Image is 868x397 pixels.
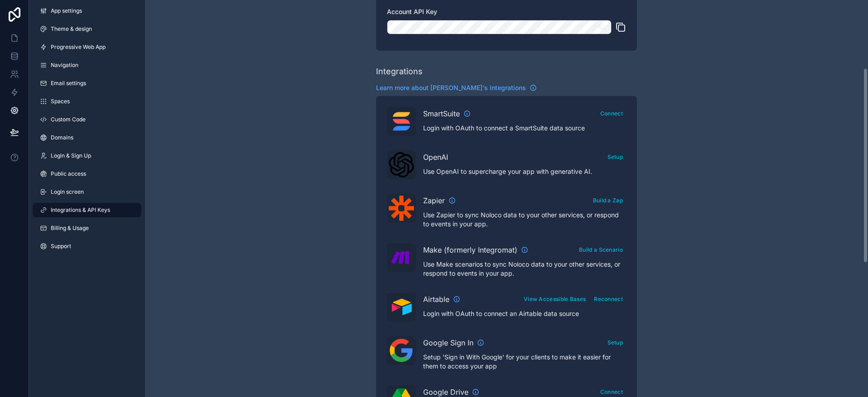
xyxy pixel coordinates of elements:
a: View Accessible Bases [521,294,589,303]
p: Use OpenAI to supercharge your app with generative AI. [423,167,626,176]
span: Login screen [51,188,84,196]
span: Custom Code [51,116,86,123]
a: Learn more about [PERSON_NAME]'s integrations [376,83,537,92]
a: Progressive Web App [33,40,141,54]
button: Build a Scenario [576,243,626,256]
span: Theme & design [51,25,92,33]
p: Use Zapier to sync Noloco data to your other services, or respond to events in your app. [423,210,626,229]
span: SmartSuite [423,108,460,119]
span: Integrations & API Keys [51,206,110,214]
button: Reconnect [591,292,626,306]
a: App settings [33,4,141,18]
a: Custom Code [33,112,141,127]
span: Airtable [423,294,449,305]
span: App settings [51,7,82,14]
p: Use Make scenarios to sync Noloco data to your other services, or respond to events in your app. [423,260,626,278]
p: Setup 'Sign in With Google' for your clients to make it easier for them to access your app [423,353,626,371]
button: Connect [597,107,626,120]
a: Integrations & API Keys [33,203,141,217]
img: SmartSuite [389,109,414,134]
span: Support [51,243,71,250]
span: Domains [51,134,73,141]
button: Setup [604,336,627,349]
p: Login with OAuth to connect a SmartSuite data source [423,124,626,133]
button: View Accessible Bases [521,292,589,306]
img: Google Sign In [389,338,414,363]
a: Connect [597,108,626,117]
a: Build a Zap [590,195,626,204]
span: Navigation [51,62,78,69]
button: Build a Zap [590,194,626,207]
a: Login & Sign Up [33,148,141,163]
span: Zapier [423,195,445,206]
a: Login screen [33,185,141,199]
a: Connect [597,387,626,396]
span: Login & Sign Up [51,152,91,159]
a: Setup [604,152,627,161]
span: Account API Key [387,8,437,15]
span: Learn more about [PERSON_NAME]'s integrations [376,83,526,92]
span: Public access [51,170,86,177]
span: Google Sign In [423,337,473,348]
a: Billing & Usage [33,221,141,235]
a: Spaces [33,94,141,109]
img: Airtable [389,299,414,316]
a: Email settings [33,76,141,91]
p: Login with OAuth to connect an Airtable data source [423,309,626,318]
a: Setup [604,337,627,346]
a: Build a Scenario [576,244,626,254]
a: Support [33,239,141,254]
span: Email settings [51,80,86,87]
img: Make (formerly Integromat) [389,245,414,270]
span: Progressive Web App [51,43,106,51]
a: Public access [33,167,141,181]
a: Theme & design [33,22,141,36]
a: Navigation [33,58,141,72]
span: Make (formerly Integromat) [423,244,517,255]
button: Setup [604,150,627,163]
img: Zapier [389,196,414,221]
a: Reconnect [591,294,626,303]
img: OpenAI [389,152,414,177]
a: Domains [33,130,141,145]
span: Billing & Usage [51,225,89,232]
span: Spaces [51,98,70,105]
span: OpenAI [423,152,448,163]
div: Integrations [376,65,423,78]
